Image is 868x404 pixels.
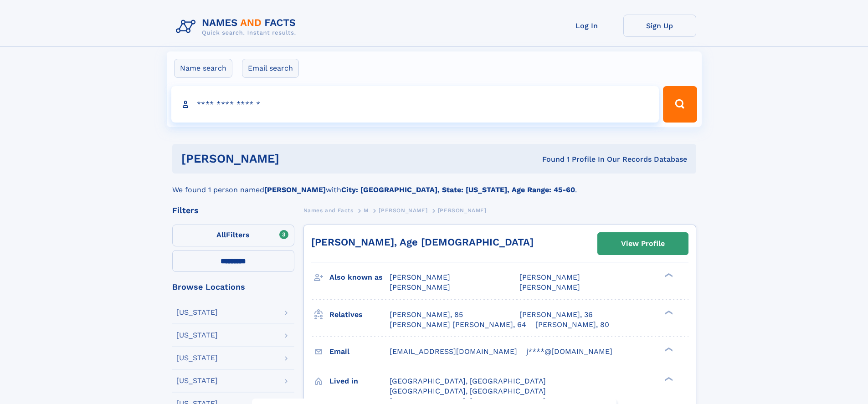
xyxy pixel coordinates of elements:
[621,233,665,254] div: View Profile
[216,230,226,239] span: All
[329,270,390,285] h3: Also known as
[390,310,463,320] a: [PERSON_NAME], 85
[364,207,369,214] span: M
[172,225,294,246] label: Filters
[438,207,487,214] span: [PERSON_NAME]
[390,273,450,281] span: [PERSON_NAME]
[176,309,218,316] div: [US_STATE]
[390,320,526,330] a: [PERSON_NAME] [PERSON_NAME], 64
[171,86,659,123] input: search input
[390,283,450,291] span: [PERSON_NAME]
[379,207,427,214] span: [PERSON_NAME]
[663,376,673,382] div: ❯
[663,346,673,352] div: ❯
[176,354,218,362] div: [US_STATE]
[663,272,673,278] div: ❯
[390,387,546,395] span: [GEOGRAPHIC_DATA], [GEOGRAPHIC_DATA]
[663,309,673,315] div: ❯
[181,153,411,164] h1: [PERSON_NAME]
[174,59,232,78] label: Name search
[329,307,390,322] h3: Relatives
[519,310,593,320] a: [PERSON_NAME], 36
[535,320,609,330] a: [PERSON_NAME], 80
[311,236,534,248] a: [PERSON_NAME], Age [DEMOGRAPHIC_DATA]
[172,15,303,39] img: Logo Names and Facts
[242,59,299,78] label: Email search
[264,185,326,194] b: [PERSON_NAME]
[663,86,697,123] button: Search Button
[329,373,390,389] h3: Lived in
[172,174,696,195] div: We found 1 person named with .
[411,154,687,164] div: Found 1 Profile In Our Records Database
[550,15,623,37] a: Log In
[176,377,218,384] div: [US_STATE]
[519,283,580,291] span: [PERSON_NAME]
[379,205,427,216] a: [PERSON_NAME]
[390,377,546,385] span: [GEOGRAPHIC_DATA], [GEOGRAPHIC_DATA]
[329,344,390,359] h3: Email
[303,205,354,216] a: Names and Facts
[341,185,575,194] b: City: [GEOGRAPHIC_DATA], State: [US_STATE], Age Range: 45-60
[172,206,294,215] div: Filters
[390,347,517,356] span: [EMAIL_ADDRESS][DOMAIN_NAME]
[623,15,696,37] a: Sign Up
[364,205,369,216] a: M
[176,332,218,339] div: [US_STATE]
[519,273,580,281] span: [PERSON_NAME]
[172,283,294,291] div: Browse Locations
[598,233,688,255] a: View Profile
